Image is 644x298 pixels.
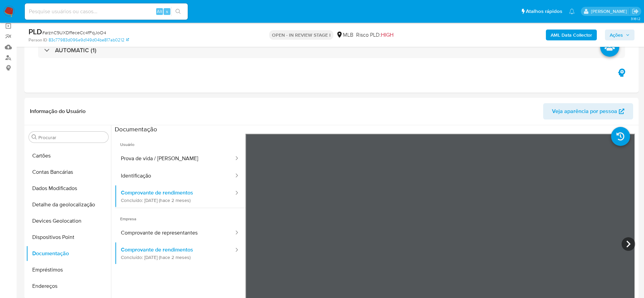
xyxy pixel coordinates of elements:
[610,30,623,40] span: Ações
[26,278,111,294] button: Endereços
[551,30,592,40] b: AML Data Collector
[166,8,168,15] span: s
[30,108,86,115] h1: Informação do Usuário
[25,7,188,16] input: Pesquise usuários ou casos...
[605,30,634,40] button: Ações
[569,8,575,14] a: Notificações
[42,29,106,36] span: # arznC9UXDffeceCc4fFqJoO4
[26,148,111,164] button: Cartões
[591,8,629,15] p: lucas.santiago@mercadolivre.com
[26,245,111,262] button: Documentação
[543,103,633,119] button: Veja aparência por pessoa
[336,31,353,39] div: MLB
[26,213,111,229] button: Devices Geolocation
[631,16,641,21] span: 3.161.2
[26,164,111,180] button: Contas Bancárias
[29,37,47,43] b: Person ID
[526,8,562,15] span: Atalhos rápidos
[26,229,111,245] button: Dispositivos Point
[546,30,597,40] button: AML Data Collector
[632,8,639,15] a: Sair
[38,42,625,58] div: AUTOMATIC (1)
[26,262,111,278] button: Empréstimos
[38,134,106,141] input: Procurar
[32,134,37,140] button: Procurar
[157,8,162,15] span: Alt
[55,46,96,54] h3: AUTOMATIC (1)
[269,30,333,40] p: OPEN - IN REVIEW STAGE I
[49,37,129,43] a: 83c77983d096e9d149d04be817ab0212
[171,7,185,16] button: search-icon
[552,103,617,119] span: Veja aparência por pessoa
[29,26,42,37] b: PLD
[381,31,393,39] span: HIGH
[26,197,111,213] button: Detalhe da geolocalização
[356,31,393,39] span: Risco PLD:
[26,180,111,197] button: Dados Modificados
